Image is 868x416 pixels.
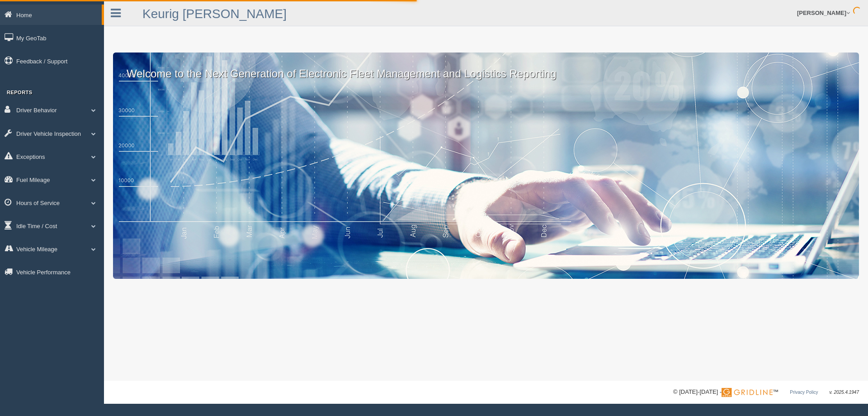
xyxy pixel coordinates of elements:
img: Gridline [722,388,773,397]
a: Privacy Policy [790,390,818,395]
div: © [DATE]-[DATE] - ™ [673,387,859,397]
span: v. 2025.4.1947 [830,390,859,395]
a: Keurig [PERSON_NAME] [142,7,287,21]
p: Welcome to the Next Generation of Electronic Fleet Management and Logistics Reporting [113,53,859,81]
